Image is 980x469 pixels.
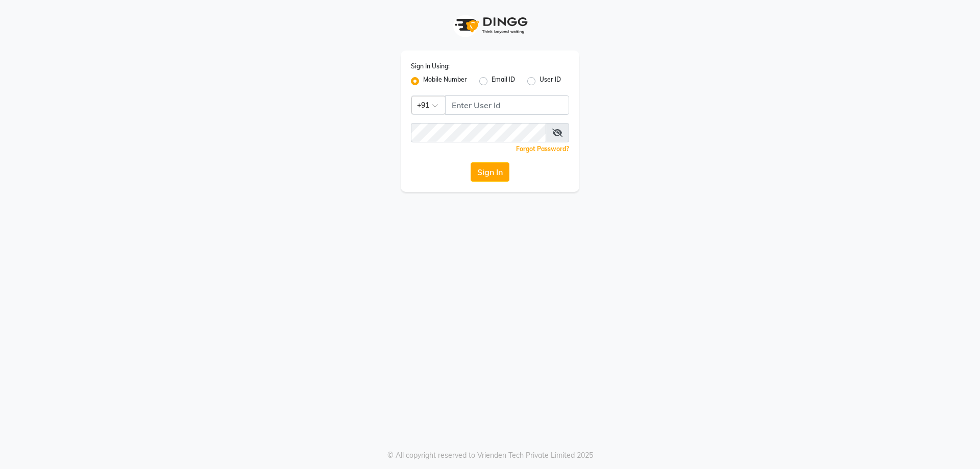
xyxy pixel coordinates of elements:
input: Username [411,123,546,142]
label: Sign In Using: [411,62,450,71]
input: Username [445,95,569,115]
label: Mobile Number [423,75,467,87]
label: Email ID [492,75,515,87]
button: Sign In [471,162,509,182]
label: User ID [540,75,561,87]
a: Forgot Password? [516,145,569,153]
img: logo1.svg [449,10,531,40]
